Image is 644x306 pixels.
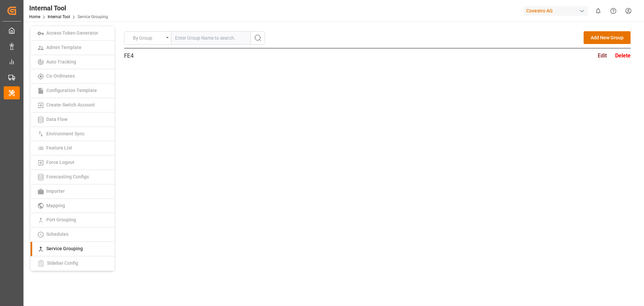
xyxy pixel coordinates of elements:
a: Create-Switch Account [31,98,114,113]
a: Configuration Template [31,84,114,98]
span: Schedules [44,231,70,237]
div: Edit [598,52,607,60]
span: Data Flow [44,117,69,122]
a: Force Logout [31,156,114,170]
a: Co-Ordinates [31,69,114,84]
span: Feature List [44,145,74,150]
p: FE4 [124,52,218,60]
button: Help Center [606,3,621,18]
span: Access Token Generator [44,30,100,36]
a: Sidebar Config [31,256,114,271]
a: Auto Tracking [31,55,114,70]
a: Data Flow [31,113,114,127]
span: Admin Template [44,45,84,50]
input: Enter Group Name to search. [171,32,251,44]
span: Service Grouping [44,246,85,251]
span: Importer [44,188,67,194]
a: Solution Management [31,271,114,286]
a: Environment Sync [31,127,114,141]
button: Covestro AG [524,4,591,17]
span: Environment Sync [44,131,87,136]
button: show 0 new notifications [591,3,606,18]
button: search button [251,32,265,44]
button: open menu [124,32,171,44]
a: Forecasting Configs [31,170,114,184]
span: Co-Ordinates [44,73,77,79]
a: Home [29,14,40,19]
a: Importer [31,184,114,199]
div: Internal Tool [29,3,108,13]
a: Internal Tool [48,14,70,19]
span: Sidebar Config [45,260,80,266]
a: Service Grouping [31,242,114,256]
div: By Group [131,33,165,43]
div: Delete [615,52,631,60]
span: Forecasting Configs [44,174,91,179]
span: Auto Tracking [44,59,78,64]
a: Mapping [31,199,114,213]
span: Port Grouping [44,217,78,222]
a: Access Token Generator [31,26,114,41]
a: Port Grouping [31,213,114,227]
button: Add New Group [584,31,631,44]
div: Covestro AG [524,6,588,16]
a: Feature List [31,141,114,156]
span: Force Logout [44,160,76,165]
span: Mapping [44,203,67,208]
span: Configuration Template [44,88,99,93]
a: Admin Template [31,41,114,55]
span: Create-Switch Account [44,102,97,107]
a: Schedules [31,227,114,242]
